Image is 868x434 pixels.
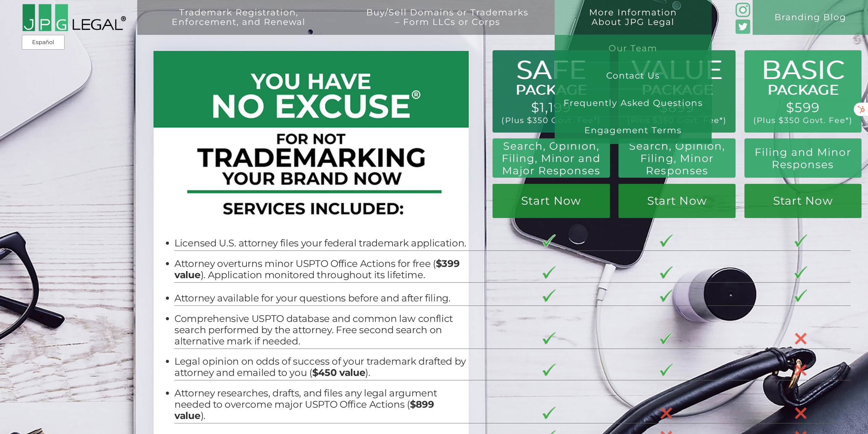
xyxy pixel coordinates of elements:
[794,332,807,345] img: X-30-3.png
[618,184,736,218] a: Start Now
[794,289,807,302] img: checkmark-border-3.png
[174,258,467,281] li: Attorney overturns minor USPTO Office Actions for free ( ). Application monitored throughout its ...
[498,140,604,177] h2: Search, Opinion, Filing, Minor and Major Responses
[340,8,555,42] a: Buy/Sell Domains or Trademarks– Form LLCs or Corps
[542,266,555,279] img: checkmark-border-3.png
[555,62,712,90] a: Contact Us
[174,313,467,347] li: Comprehensive USPTO database and common law conflict search performed by the attorney. Free secon...
[736,3,750,17] img: glyph-logo_May2016-green3-90.png
[563,8,703,42] a: More InformationAbout JPG Legal
[625,140,729,177] h2: Search, Opinion, Filing, Minor Responses
[174,238,467,249] li: Licensed U.S. attorney files your federal trademark application.
[794,407,807,420] img: X-30-3.png
[555,89,712,117] a: Frequently Asked Questions
[555,117,712,144] a: Engagement Terms
[660,289,673,302] img: checkmark-border-3.png
[542,364,555,376] img: checkmark-border-3.png
[493,184,610,218] a: Start Now
[794,364,807,377] img: X-30-3.png
[542,289,555,302] img: checkmark-border-3.png
[660,234,673,247] img: checkmark-border-3.png
[751,146,855,171] h2: Filing and Minor Responses
[174,258,459,281] b: $399 value
[660,332,673,345] img: checkmark-border-3.png
[174,388,467,421] li: Attorney researches, drafts, and files any legal argument needed to overcome major USPTO Office A...
[542,234,555,247] img: checkmark-border-3.png
[542,332,555,345] img: checkmark-border-3.png
[555,35,712,62] a: Our Team
[660,266,673,279] img: checkmark-border-3.png
[660,364,673,376] img: checkmark-border-3.png
[22,3,126,32] img: 2016-logo-black-letters-3-r.png
[146,8,331,42] a: Trademark Registration,Enforcement, and Renewal
[794,266,807,279] img: checkmark-border-3.png
[24,36,62,49] a: Español
[542,407,555,419] img: checkmark-border-3.png
[312,367,366,378] b: $450 value
[174,356,467,378] li: Legal opinion on odds of success of your trademark drafted by attorney and emailed to you ( ).
[174,398,434,421] b: $899 value
[174,293,467,304] li: Attorney available for your questions before and after filing.
[736,19,750,34] img: Twitter_Social_Icon_Rounded_Square_Color-mid-green3-90.png
[794,234,807,247] img: checkmark-border-3.png
[744,184,862,218] a: Start Now
[660,407,673,420] img: X-30-3.png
